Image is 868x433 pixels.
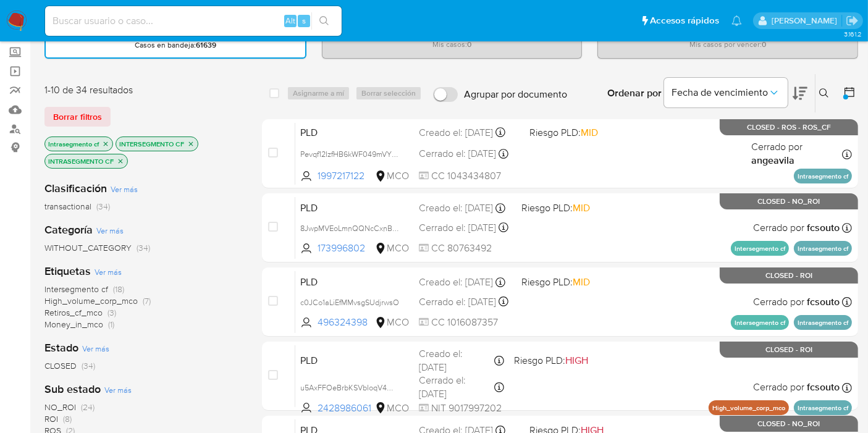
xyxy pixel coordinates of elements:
[650,14,719,27] span: Accesos rápidos
[846,14,859,27] a: Salir
[731,15,742,26] a: Notificaciones
[772,15,841,27] p: leonardo.alvarezortiz@mercadolibre.com.co
[45,13,342,29] input: Buscar usuario o caso...
[844,29,862,39] span: 3.161.2
[302,15,306,27] span: s
[285,15,295,27] span: Alt
[311,12,337,30] button: search-icon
